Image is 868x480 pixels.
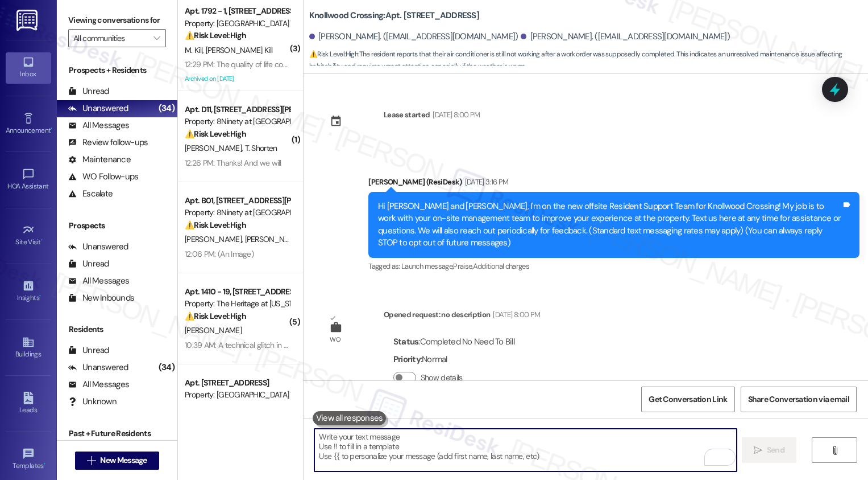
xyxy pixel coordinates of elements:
b: Knollwood Crossing: Apt. [STREET_ADDRESS] [309,10,479,22]
div: Escalate [68,188,113,200]
div: Apt. B01, [STREET_ADDRESS][PERSON_NAME] [185,195,290,207]
div: Apt. [STREET_ADDRESS] [185,377,290,389]
div: [PERSON_NAME] (ResiDesk) [368,176,859,192]
span: M. Kill [185,45,206,55]
span: Share Conversation via email [748,393,849,405]
i:  [754,446,762,455]
div: Property: 8Ninety at [GEOGRAPHIC_DATA] [185,116,290,128]
div: Property: [GEOGRAPHIC_DATA] Townhomes [185,389,290,401]
b: Status [393,336,419,347]
div: : Normal [393,351,514,368]
span: [PERSON_NAME] [185,143,245,153]
span: Launch message , [401,261,453,271]
button: Send [742,437,797,463]
strong: ⚠️ Risk Level: High [185,30,246,40]
strong: ⚠️ Risk Level: High [185,129,246,139]
span: [PERSON_NAME] [185,234,245,244]
div: [DATE] 8:00 PM [490,309,540,321]
div: Unread [68,85,109,97]
div: Unknown [68,396,117,408]
span: • [44,460,45,468]
i:  [830,446,839,455]
b: Priority [393,354,421,365]
a: Insights • [6,276,51,307]
div: 12:29 PM: The quality of life continues to go down as the on-site security gets less and less [185,59,483,69]
div: Unread [68,344,109,356]
a: Site Visit • [6,220,51,251]
div: [DATE] 8:00 PM [430,109,480,121]
input: All communities [73,29,148,47]
div: Hi [PERSON_NAME] and [PERSON_NAME], I'm on the new offsite Resident Support Team for Knollwood Cr... [378,200,841,249]
div: New Inbounds [68,292,134,304]
strong: ⚠️ Risk Level: High [185,220,246,230]
span: T. Shorten [244,143,277,153]
span: • [39,292,41,300]
div: Apt. D11, [STREET_ADDRESS][PERSON_NAME] [185,104,290,116]
label: Viewing conversations for [68,11,166,29]
div: Prospects [57,220,177,232]
a: Templates • [6,444,51,475]
strong: ⚠️ Risk Level: High [309,50,358,59]
a: Inbox [6,52,51,83]
div: All Messages [68,379,129,391]
strong: ⚠️ Risk Level: High [185,311,246,321]
div: Apt. 1410 - 19, [STREET_ADDRESS] [185,286,290,298]
span: Send [767,444,784,456]
div: [PERSON_NAME]. ([EMAIL_ADDRESS][DOMAIN_NAME]) [309,31,518,43]
a: Leads [6,388,51,419]
div: Unanswered [68,241,128,253]
div: Past + Future Residents [57,428,177,440]
div: 12:06 PM: (An Image) [185,249,254,259]
button: Get Conversation Link [641,387,734,412]
div: : Completed No Need To Bill [393,333,514,351]
div: Opened request: no description [384,309,540,325]
div: Maintenance [68,154,131,166]
div: Archived on [DATE] [184,72,291,86]
button: New Message [75,452,159,470]
i:  [153,34,160,43]
span: • [51,125,52,133]
div: Property: 8Ninety at [GEOGRAPHIC_DATA] [185,207,290,219]
div: Prospects + Residents [57,64,177,76]
span: Praise , [453,261,472,271]
div: 10:39 AM: A technical glitch in my August payment results in an immediate eviction notice. [GEOGR... [185,340,814,350]
label: Show details [421,372,463,384]
div: All Messages [68,120,129,132]
div: Property: [GEOGRAPHIC_DATA] Townhomes [185,18,290,30]
div: Lease started [384,109,430,121]
span: Additional charges [473,261,529,271]
div: [DATE] 3:16 PM [462,176,509,188]
span: Get Conversation Link [649,393,727,405]
div: WO [330,334,340,346]
div: [PERSON_NAME]. ([EMAIL_ADDRESS][DOMAIN_NAME]) [521,31,730,43]
span: [PERSON_NAME] [244,234,301,244]
textarea: To enrich screen reader interactions, please activate Accessibility in Grammarly extension settings [314,429,737,471]
div: Review follow-ups [68,137,148,149]
span: : The resident reports that their air conditioner is still not working after a work order was sup... [309,48,868,73]
i:  [87,456,95,465]
div: Apt. 1792 - 1, [STREET_ADDRESS] [185,5,290,17]
div: (34) [156,359,177,376]
div: Unanswered [68,102,128,114]
span: New Message [100,454,147,466]
span: • [41,236,43,244]
button: Share Conversation via email [741,387,857,412]
div: All Messages [68,275,129,287]
span: [PERSON_NAME] [185,325,242,335]
div: Tagged as: [368,258,859,274]
div: WO Follow-ups [68,171,138,183]
div: 12:26 PM: Thanks! And we will [185,158,281,168]
a: Buildings [6,333,51,363]
div: Residents [57,323,177,335]
div: Property: The Heritage at [US_STATE] [185,298,290,310]
a: HOA Assistant [6,165,51,195]
div: Unanswered [68,362,128,374]
img: ResiDesk Logo [16,10,40,31]
div: Unread [68,258,109,270]
div: (34) [156,100,177,117]
span: [PERSON_NAME] Kill [206,45,272,55]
